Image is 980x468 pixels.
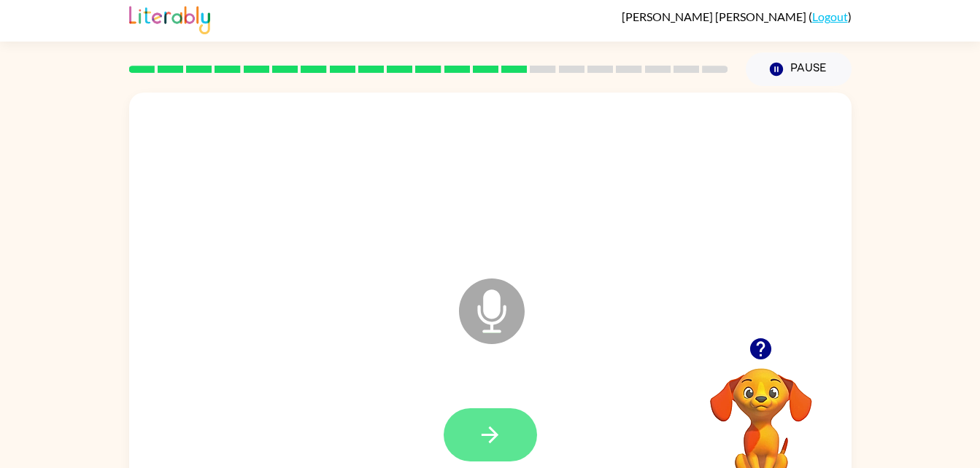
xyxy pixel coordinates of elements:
[622,9,809,23] span: [PERSON_NAME] [PERSON_NAME]
[622,9,852,23] div: ( )
[746,52,852,86] button: Pause
[812,9,848,23] a: Logout
[129,2,210,34] img: Literably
